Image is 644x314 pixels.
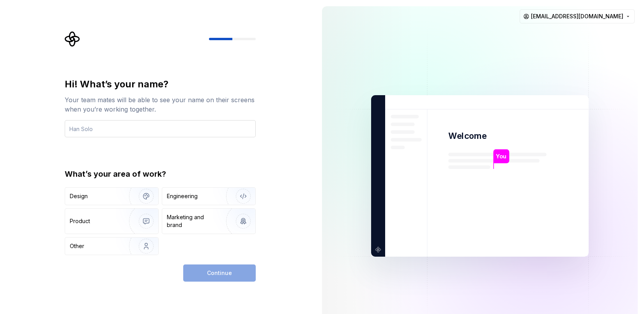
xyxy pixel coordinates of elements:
[65,120,256,137] input: Han Solo
[167,213,219,229] div: Marketing and brand
[448,130,487,142] p: Welcome
[65,169,256,179] div: What’s your area of work?
[65,78,256,90] div: Hi! What’s your name?
[496,152,506,161] p: You
[70,217,90,225] div: Product
[70,242,84,250] div: Other
[65,95,256,114] div: Your team mates will be able to see your name on their screens when you’re working together.
[520,9,635,23] button: [EMAIL_ADDRESS][DOMAIN_NAME]
[65,31,80,47] svg: Supernova Logo
[70,192,88,200] div: Design
[167,192,198,200] div: Engineering
[531,12,623,20] span: [EMAIL_ADDRESS][DOMAIN_NAME]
